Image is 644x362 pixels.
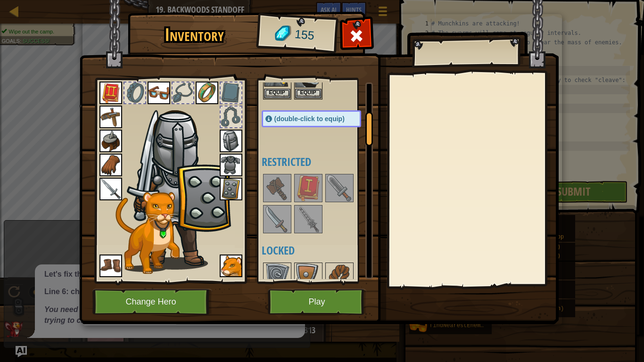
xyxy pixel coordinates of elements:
h4: Locked [262,244,380,256]
span: 155 [294,26,315,44]
img: portrait.png [99,82,122,104]
span: (double-click to equip) [274,115,345,123]
img: portrait.png [295,206,322,232]
img: portrait.png [264,175,290,201]
img: portrait.png [295,175,322,201]
button: Play [268,289,366,315]
button: Equip [295,89,322,99]
img: portrait.png [220,178,242,200]
img: portrait.png [326,263,353,290]
h4: Restricted [262,156,380,168]
img: portrait.png [99,255,122,277]
img: cougar-paper-dolls.png [116,192,180,274]
img: portrait.png [99,178,122,200]
img: portrait.png [148,82,170,104]
img: portrait.png [264,206,290,232]
img: portrait.png [99,106,122,128]
img: female.png [130,96,231,270]
img: portrait.png [264,263,290,290]
img: portrait.png [220,255,242,277]
button: Equip [264,89,290,99]
img: portrait.png [326,175,353,201]
img: portrait.png [295,263,322,290]
img: portrait.png [220,130,242,152]
img: portrait.png [99,130,122,152]
h1: Inventory [134,25,255,45]
img: portrait.png [99,154,122,176]
img: portrait.png [220,154,242,176]
button: Change Hero [92,289,212,315]
img: portrait.png [196,82,218,104]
